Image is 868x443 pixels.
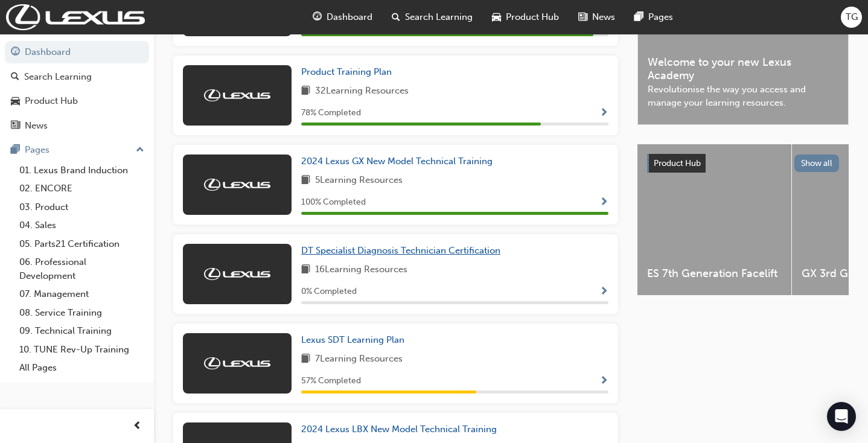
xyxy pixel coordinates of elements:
[204,357,270,369] img: Trak
[569,5,625,30] a: news-iconNews
[5,139,149,161] button: Pages
[204,179,270,191] img: Trak
[6,4,145,30] img: Trak
[14,322,149,340] a: 09. Technical Training
[301,422,502,436] a: 2024 Lexus LBX New Model Technical Training
[315,84,409,99] span: 32 Learning Resources
[301,84,310,99] span: book-icon
[327,10,372,24] span: Dashboard
[599,108,608,119] span: Show Progress
[648,10,673,24] span: Pages
[301,334,404,345] span: Lexus SDT Learning Plan
[315,173,403,188] span: 5 Learning Resources
[11,121,20,132] span: news-icon
[599,195,608,210] button: Show Progress
[827,402,856,431] div: Open Intercom Messenger
[14,253,149,285] a: 06. Professional Development
[637,144,791,295] a: ES 7th Generation Facelift
[392,10,400,25] span: search-icon
[625,5,683,30] a: pages-iconPages
[136,142,144,158] span: up-icon
[599,287,608,298] span: Show Progress
[599,374,608,389] button: Show Progress
[301,156,493,167] span: 2024 Lexus GX New Model Technical Training
[301,196,366,209] span: 100 % Completed
[5,115,149,137] a: News
[301,65,397,79] a: Product Training Plan
[315,352,403,367] span: 7 Learning Resources
[301,263,310,278] span: book-icon
[14,161,149,180] a: 01. Lexus Brand Induction
[204,89,270,101] img: Trak
[5,66,149,88] a: Search Learning
[14,304,149,322] a: 08. Service Training
[14,340,149,359] a: 10. TUNE Rev-Up Training
[11,47,20,58] span: guage-icon
[301,173,310,188] span: book-icon
[301,285,357,299] span: 0 % Completed
[405,10,473,24] span: Search Learning
[5,39,149,139] button: DashboardSearch LearningProduct HubNews
[599,106,608,121] button: Show Progress
[592,10,615,24] span: News
[599,197,608,208] span: Show Progress
[492,10,501,25] span: car-icon
[14,216,149,235] a: 04. Sales
[634,10,643,25] span: pages-icon
[648,83,838,110] span: Revolutionise the way you access and manage your learning resources.
[301,66,392,77] span: Product Training Plan
[599,376,608,387] span: Show Progress
[382,5,482,30] a: search-iconSearch Learning
[25,94,78,108] div: Product Hub
[654,158,701,168] span: Product Hub
[11,96,20,107] span: car-icon
[647,154,839,173] a: Product HubShow all
[301,245,500,256] span: DT Specialist Diagnosis Technician Certification
[133,419,142,434] span: prev-icon
[14,359,149,377] a: All Pages
[11,72,19,83] span: search-icon
[301,155,497,168] a: 2024 Lexus GX New Model Technical Training
[11,145,20,156] span: pages-icon
[794,155,840,172] button: Show all
[301,424,497,435] span: 2024 Lexus LBX New Model Technical Training
[841,7,862,28] button: TG
[313,10,322,25] span: guage-icon
[14,198,149,217] a: 03. Product
[846,10,858,24] span: TG
[301,333,409,347] a: Lexus SDT Learning Plan
[315,263,407,278] span: 16 Learning Resources
[5,41,149,63] a: Dashboard
[25,119,48,133] div: News
[303,5,382,30] a: guage-iconDashboard
[14,235,149,253] a: 05. Parts21 Certification
[25,143,49,157] div: Pages
[578,10,587,25] span: news-icon
[301,374,361,388] span: 57 % Completed
[14,179,149,198] a: 02. ENCORE
[301,352,310,367] span: book-icon
[301,106,361,120] span: 78 % Completed
[599,284,608,299] button: Show Progress
[24,70,92,84] div: Search Learning
[647,267,782,281] span: ES 7th Generation Facelift
[14,285,149,304] a: 07. Management
[5,90,149,112] a: Product Hub
[648,56,838,83] span: Welcome to your new Lexus Academy
[506,10,559,24] span: Product Hub
[482,5,569,30] a: car-iconProduct Hub
[204,268,270,280] img: Trak
[301,244,505,258] a: DT Specialist Diagnosis Technician Certification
